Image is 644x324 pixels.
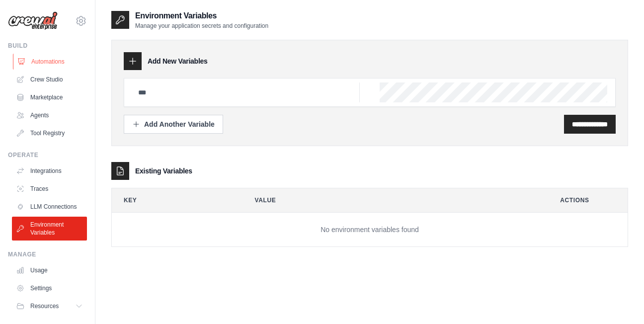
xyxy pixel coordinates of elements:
img: Logo [8,11,58,30]
th: Actions [548,188,628,212]
p: Manage your application secrets and configuration [135,22,268,30]
button: Resources [12,298,87,314]
th: Value [243,188,541,212]
a: Environment Variables [12,217,87,241]
h3: Existing Variables [135,166,192,176]
a: Marketplace [12,89,87,105]
a: Agents [12,107,87,123]
a: Integrations [12,163,87,179]
td: No environment variables found [112,213,628,247]
button: Add Another Variable [124,115,223,134]
a: Traces [12,181,87,197]
div: Add Another Variable [132,119,215,129]
a: Usage [12,262,87,278]
h3: Add New Variables [148,56,208,66]
th: Key [112,188,235,212]
a: Automations [13,54,88,70]
h2: Environment Variables [135,10,268,22]
a: Tool Registry [12,125,87,141]
a: Settings [12,280,87,296]
div: Manage [8,250,87,258]
div: Operate [8,151,87,159]
a: Crew Studio [12,72,87,87]
span: Resources [30,302,59,310]
div: Build [8,42,87,50]
a: LLM Connections [12,199,87,215]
